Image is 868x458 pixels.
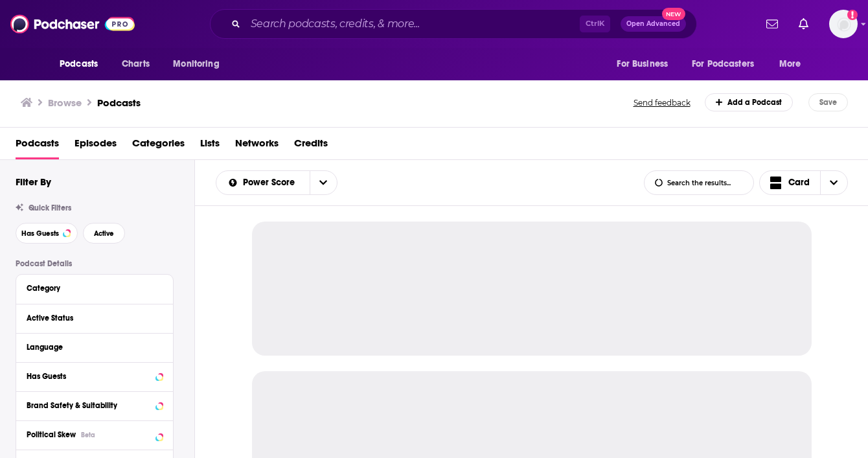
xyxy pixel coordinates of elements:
[16,176,51,188] h2: Filter By
[788,178,810,187] span: Card
[829,10,858,38] span: Logged in as AlexMerceron
[216,178,310,187] button: open menu
[310,171,337,194] button: open menu
[200,133,220,159] a: Lists
[829,10,858,38] button: Show profile menu
[21,230,59,237] span: Has Guests
[132,133,185,159] a: Categories
[27,280,163,296] button: Category
[97,97,141,109] a: Podcasts
[48,97,82,109] h3: Browse
[216,170,337,195] h2: Choose List sort
[210,9,697,39] div: Search podcasts, credits, & more...
[122,55,150,73] span: Charts
[113,52,157,76] a: Charts
[27,339,163,355] button: Language
[630,97,694,108] button: Send feedback
[16,223,78,244] button: Has Guests
[16,259,174,268] p: Podcast Details
[164,52,236,76] button: open menu
[60,55,98,73] span: Podcasts
[27,401,152,410] div: Brand Safety & Suitability
[27,284,154,293] div: Category
[829,10,858,38] img: User Profile
[705,93,794,111] a: Add a Podcast
[74,133,117,159] a: Episodes
[27,426,163,442] button: Political SkewBeta
[16,133,59,159] a: Podcasts
[692,55,754,73] span: For Podcasters
[235,133,279,159] a: Networks
[243,178,299,187] span: Power Score
[808,93,848,111] button: Save
[27,397,163,413] button: Brand Safety & Suitability
[770,52,817,76] button: open menu
[246,14,580,34] input: Search podcasts, credits, & more...
[294,133,328,159] a: Credits
[173,55,219,73] span: Monitoring
[683,52,773,76] button: open menu
[27,430,76,439] span: Political Skew
[81,431,95,439] div: Beta
[29,203,71,212] span: Quick Filters
[617,55,668,73] span: For Business
[27,372,152,381] div: Has Guests
[794,13,814,35] a: Show notifications dropdown
[27,368,163,384] button: Has Guests
[27,343,154,352] div: Language
[83,223,125,244] button: Active
[847,10,858,20] svg: Add a profile image
[27,314,154,323] div: Active Status
[580,16,610,32] span: Ctrl K
[759,170,849,195] button: Choose View
[662,8,685,20] span: New
[10,12,135,36] img: Podchaser - Follow, Share and Rate Podcasts
[621,16,686,32] button: Open AdvancedNew
[27,310,163,326] button: Active Status
[626,21,680,27] span: Open Advanced
[761,13,783,35] a: Show notifications dropdown
[608,52,684,76] button: open menu
[94,230,114,237] span: Active
[779,55,801,73] span: More
[51,52,115,76] button: open menu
